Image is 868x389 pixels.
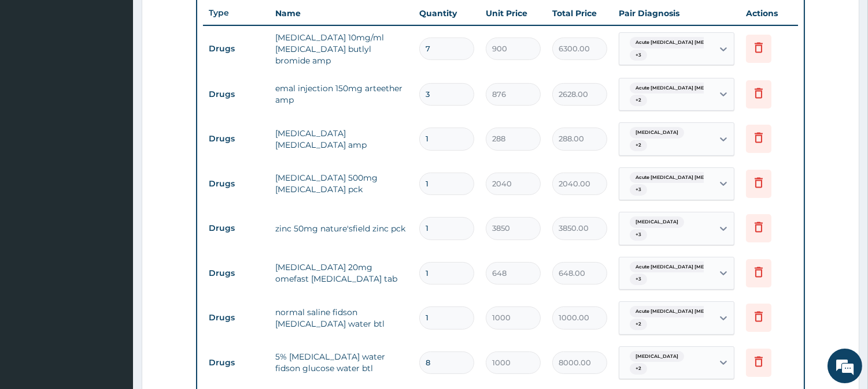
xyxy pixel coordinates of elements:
td: 5% [MEDICAL_DATA] water fidson glucose water btl [269,345,413,380]
td: zinc 50mg nature'sfield zinc pck [269,217,413,240]
td: Drugs [203,128,269,149]
td: Drugs [203,263,269,284]
td: Drugs [203,38,269,59]
span: + 3 [630,50,647,61]
th: Quantity [413,2,480,25]
th: Unit Price [480,2,546,25]
img: d_794563401_company_1708531726252_794563401 [21,58,47,87]
span: We're online! [67,119,160,236]
span: Acute [MEDICAL_DATA] [MEDICAL_DATA] [630,37,743,48]
td: [MEDICAL_DATA] [MEDICAL_DATA] amp [269,122,413,156]
span: + 2 [630,95,647,106]
span: Acute [MEDICAL_DATA] [MEDICAL_DATA] [630,261,743,273]
span: + 2 [630,363,647,375]
span: + 3 [630,184,647,196]
span: [MEDICAL_DATA] [630,216,684,228]
span: [MEDICAL_DATA] [630,127,684,139]
span: Acute [MEDICAL_DATA] [MEDICAL_DATA] [630,83,743,94]
td: Drugs [203,218,269,239]
td: Drugs [203,173,269,194]
th: Actions [740,2,798,25]
div: Minimize live chat window [190,6,217,33]
span: Acute [MEDICAL_DATA] [MEDICAL_DATA] [630,172,743,184]
td: Drugs [203,84,269,105]
span: Acute [MEDICAL_DATA] [MEDICAL_DATA] [630,306,743,317]
span: [MEDICAL_DATA] [630,351,684,362]
textarea: Type your message and hit 'Enter' [6,263,220,304]
td: emal injection 150mg arteether amp [269,77,413,111]
span: + 2 [630,140,647,151]
th: Total Price [546,2,613,25]
th: Pair Diagnosis [613,2,740,25]
td: normal saline fidson [MEDICAL_DATA] water btl [269,301,413,335]
td: Drugs [203,307,269,328]
td: Drugs [203,352,269,373]
span: + 3 [630,274,647,285]
span: + 3 [630,229,647,241]
th: Type [203,2,269,24]
th: Name [269,2,413,25]
span: + 2 [630,319,647,330]
td: [MEDICAL_DATA] 500mg [MEDICAL_DATA] pck [269,166,413,201]
td: [MEDICAL_DATA] 20mg omefast [MEDICAL_DATA] tab [269,256,413,290]
td: [MEDICAL_DATA] 10mg/ml [MEDICAL_DATA] butlyl bromide amp [269,26,413,72]
div: Chat with us now [60,65,194,80]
